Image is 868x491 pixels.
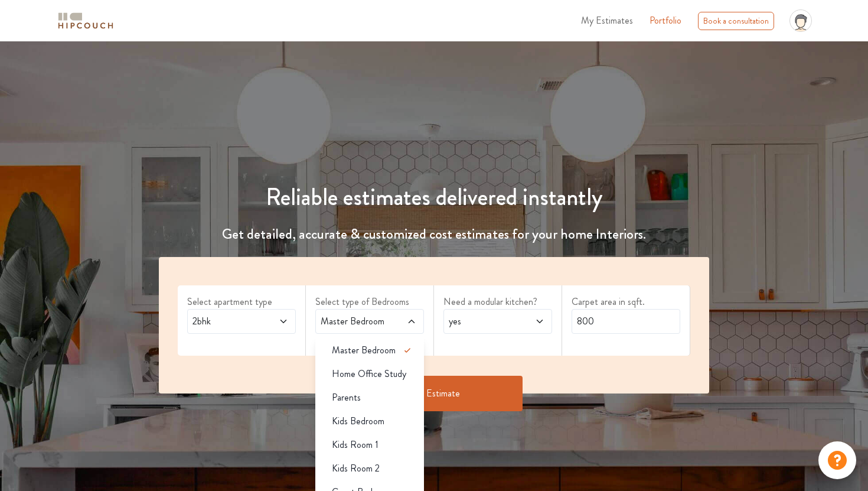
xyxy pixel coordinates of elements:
[315,295,424,309] label: Select type of Bedrooms
[152,226,716,243] h4: Get detailed, accurate & customized cost estimates for your home Interiors.
[190,314,264,329] span: 2bhk
[315,334,424,346] div: select 1 more room(s)
[332,414,384,428] span: Kids Bedroom
[650,14,681,28] a: Portfolio
[443,295,552,309] label: Need a modular kitchen?
[56,8,115,34] span: logo-horizontal.svg
[698,12,774,30] div: Book a consultation
[332,438,378,452] span: Kids Room 1
[332,461,380,476] span: Kids Room 2
[572,309,680,334] input: Enter area sqft
[332,343,396,357] span: Master Bedroom
[345,376,523,411] button: Get Estimate
[56,11,115,31] img: logo-horizontal.svg
[318,314,392,329] span: Master Bedroom
[581,14,633,27] span: My Estimates
[187,295,296,309] label: Select apartment type
[332,391,361,405] span: Parents
[332,367,406,381] span: Home Office Study
[572,295,680,309] label: Carpet area in sqft.
[152,183,716,212] h1: Reliable estimates delivered instantly
[446,314,520,329] span: yes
